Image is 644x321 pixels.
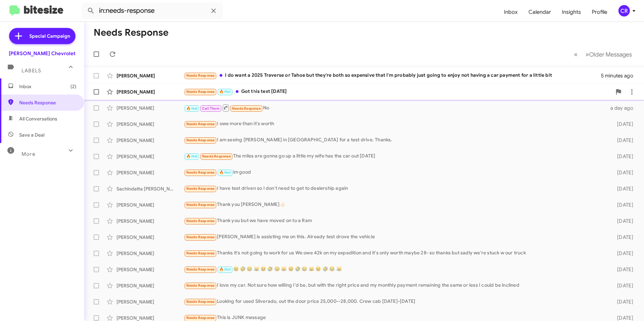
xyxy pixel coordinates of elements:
span: Needs Response [186,235,215,239]
span: Needs Response [186,186,215,191]
div: I do want a 2025 Traverse or Tahoe but they're both so expensive that I'm probably just going to ... [184,72,601,79]
div: [PERSON_NAME] is assisting me on this. Already test drove the vehicle [184,233,606,241]
span: 🔥 Hot [219,267,231,272]
div: [PERSON_NAME] [117,218,184,224]
a: Special Campaign [9,28,75,44]
span: Older Messages [589,51,632,58]
span: Needs Response [232,106,261,111]
div: [PERSON_NAME] [117,137,184,144]
button: CR [613,5,637,16]
span: Call Them [202,106,220,111]
div: [DATE] [606,266,639,273]
a: Inbox [498,2,523,22]
div: Looking for used Silverado, out the door price 25,000--28,000. Crew cab [DATE]-[DATE] [184,298,606,306]
span: Inbox [19,83,76,90]
div: [DATE] [606,169,639,176]
span: Needs Response [186,299,215,304]
div: [DATE] [606,282,639,289]
span: (2) [70,83,76,90]
div: [PERSON_NAME] [117,266,184,273]
span: « [574,50,578,59]
div: I owe more than it's worth [184,120,606,128]
span: » [585,50,589,59]
a: Insights [556,2,586,22]
button: Previous [570,47,582,61]
div: [DATE] [606,234,639,241]
div: [PERSON_NAME] [117,298,184,305]
span: Needs Response [186,316,215,320]
div: [PERSON_NAME] [117,169,184,176]
div: [PERSON_NAME] Chevrolet [9,50,75,57]
div: [PERSON_NAME] [117,250,184,257]
div: Got this text [DATE] [184,88,612,96]
div: No [184,104,606,112]
span: Labels [22,68,41,74]
span: 🔥 Hot [219,90,231,94]
div: Thank you [PERSON_NAME]👍🏻 [184,201,606,209]
div: [DATE] [606,153,639,160]
div: Thank you but we have moved on to a Ram [184,217,606,225]
button: Next [581,47,636,61]
a: Calendar [523,2,556,22]
div: [DATE] [606,137,639,144]
div: [DATE] [606,298,639,305]
span: Needs Response [202,154,231,158]
span: Needs Response [186,219,215,223]
span: All Conversations [19,115,57,122]
span: Needs Response [186,122,215,126]
div: I have test driven so I don't need to get to dealership again [184,185,606,192]
div: Sachindatta [PERSON_NAME] [117,185,184,192]
h1: Needs Response [94,27,168,38]
div: [DATE] [606,202,639,208]
input: Search [82,3,223,19]
div: [DATE] [606,185,639,192]
div: [PERSON_NAME] [117,234,184,241]
span: Needs Response [186,203,215,207]
div: Thanks it's not going to work for us We owe 42k on my expedition and it's only worth maybe 28- so... [184,249,606,257]
div: im good [184,169,606,176]
div: [PERSON_NAME] [117,72,184,79]
div: The miles are gonna go up a little my wife has tha car out [DATE] [184,152,606,160]
span: Needs Response [19,99,76,106]
span: Needs Response [186,138,215,142]
div: [PERSON_NAME] [117,282,184,289]
div: [DATE] [606,250,639,257]
span: 🔥 Hot [186,154,198,158]
span: Needs Response [186,251,215,255]
span: Needs Response [186,73,215,78]
span: Needs Response [186,267,215,272]
div: [PERSON_NAME] [117,88,184,95]
div: I love my car. Not sure how willing I'd be, but with the right price and my monthly payment remai... [184,282,606,289]
div: 5 minutes ago [601,72,639,79]
span: Needs Response [186,90,215,94]
div: CR [618,5,630,16]
div: [PERSON_NAME] [117,121,184,128]
span: Save a Deal [19,132,44,138]
div: a day ago [606,105,639,111]
div: [PERSON_NAME] [117,105,184,111]
nav: Page navigation example [570,47,636,61]
span: 🔥 Hot [219,170,231,175]
div: [DATE] [606,218,639,224]
span: Needs Response [186,283,215,288]
div: [PERSON_NAME] [117,202,184,208]
span: Needs Response [186,170,215,175]
div: I am seeing [PERSON_NAME] in [GEOGRAPHIC_DATA] for a test drive. Thanks. [184,136,606,144]
span: 🔥 Hot [186,106,198,111]
span: More [22,151,35,157]
a: Profile [586,2,613,22]
span: Special Campaign [29,33,70,39]
div: 😆 🤣 😂 😹 😆 🤣 😂 😹 😆 🤣 😂 😹 😆 🤣 😂 😹 [184,265,606,273]
div: [DATE] [606,121,639,128]
div: [PERSON_NAME] [117,153,184,160]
